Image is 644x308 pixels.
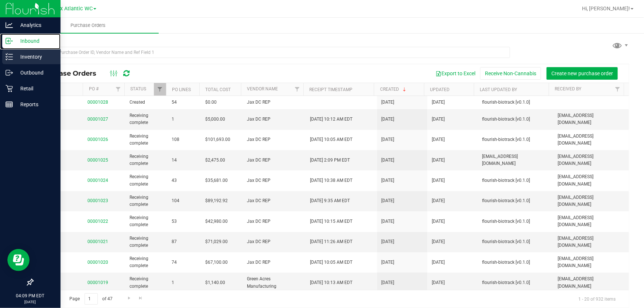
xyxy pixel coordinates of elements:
span: $42,980.00 [205,218,228,225]
span: [EMAIL_ADDRESS][DOMAIN_NAME] [482,153,549,167]
span: [DATE] [432,136,445,143]
p: Reports [13,100,57,109]
span: $0.00 [205,99,217,106]
span: flourish-biotrack [v0.1.0] [482,238,549,245]
span: [DATE] 10:12 AM EDT [310,116,352,123]
span: [DATE] [432,116,445,123]
span: [EMAIL_ADDRESS][DOMAIN_NAME] [558,173,624,187]
span: Created [130,99,163,106]
span: flourish-biotrack [v0.1.0] [482,136,549,143]
span: 1 [172,279,196,286]
span: [DATE] [382,116,395,123]
span: Purchase Orders [61,22,116,29]
span: [DATE] [382,99,395,106]
p: Analytics [13,21,57,30]
span: [DATE] [382,218,395,225]
span: Jax DC REP [247,136,302,143]
span: flourish-biotrack [v0.1.0] [482,279,549,286]
iframe: Resource center [7,249,30,271]
span: Jax Atlantic WC [54,6,93,12]
span: [DATE] [432,197,445,204]
span: 53 [172,218,196,225]
span: [DATE] 10:38 AM EDT [310,177,352,184]
span: $67,100.00 [205,259,228,266]
span: Receiving complete [130,235,163,249]
inline-svg: Inbound [6,37,13,45]
span: Hi, [PERSON_NAME]! [582,6,630,11]
a: Filter [612,83,624,96]
input: 1 [85,293,98,305]
span: Green Acres Manufacturing [247,276,302,290]
span: Receiving complete [130,112,163,126]
button: Export to Excel [431,67,480,80]
a: Received By [555,86,581,91]
span: [EMAIL_ADDRESS][DOMAIN_NAME] [558,235,624,249]
a: 00001022 [87,219,108,224]
span: [DATE] [382,177,395,184]
span: [EMAIL_ADDRESS][DOMAIN_NAME] [558,133,624,147]
span: Receiving complete [130,133,163,147]
span: $101,693.00 [205,136,230,143]
span: 108 [172,136,196,143]
span: [EMAIL_ADDRESS][DOMAIN_NAME] [558,214,624,228]
span: [DATE] [432,177,445,184]
span: Receiving complete [130,214,163,228]
span: 1 - 20 of 932 items [572,293,621,304]
span: 87 [172,238,196,245]
span: Jax DC REP [247,99,302,106]
a: Filter [112,83,124,96]
span: 54 [172,99,196,106]
span: [DATE] [432,259,445,266]
p: Retail [13,84,57,93]
span: $1,140.00 [205,279,225,286]
a: Created [380,87,407,92]
span: flourish-biotrack [v0.1.0] [482,218,549,225]
span: Receiving complete [130,153,163,167]
span: $71,029.00 [205,238,228,245]
span: [DATE] [432,279,445,286]
span: [DATE] [382,238,395,245]
span: Jax DC REP [247,197,302,204]
span: [DATE] 2:09 PM EDT [310,157,350,164]
span: Jax DC REP [247,259,302,266]
span: flourish-biotrack [v0.1.0] [482,259,549,266]
span: [DATE] [382,279,395,286]
span: Jax DC REP [247,218,302,225]
span: [DATE] [432,218,445,225]
span: 74 [172,259,196,266]
a: 00001025 [87,158,108,163]
span: [EMAIL_ADDRESS][DOMAIN_NAME] [558,255,624,269]
a: Vendor Name [247,86,278,91]
p: Outbound [13,68,57,77]
span: Page of 47 [63,293,119,305]
span: flourish-biotrack [v0.1.0] [482,197,549,204]
a: Filter [154,83,166,96]
span: [DATE] [382,259,395,266]
span: flourish-biotrack [v0.1.0] [482,177,549,184]
inline-svg: Inventory [6,53,13,60]
span: [DATE] 11:26 AM EDT [310,238,352,245]
a: PO Lines [172,87,191,92]
span: Receiving complete [130,173,163,187]
span: $2,475.00 [205,157,225,164]
span: flourish-biotrack [v0.1.0] [482,116,549,123]
span: [DATE] 10:13 AM EDT [310,279,352,286]
inline-svg: Analytics [6,21,13,29]
a: 00001026 [87,137,108,142]
a: Last Updated By [480,87,517,92]
button: Create new purchase order [547,67,618,80]
span: Jax DC REP [247,157,302,164]
a: Receipt Timestamp [309,87,352,92]
span: [EMAIL_ADDRESS][DOMAIN_NAME] [558,112,624,126]
span: [DATE] [382,136,395,143]
a: 00001019 [87,280,108,285]
span: flourish-biotrack [v0.1.0] [482,99,549,106]
span: $35,681.00 [205,177,228,184]
a: Updated [430,87,450,92]
span: $89,192.92 [205,197,228,204]
a: 00001024 [87,178,108,183]
p: Inbound [13,37,57,45]
span: [DATE] [432,99,445,106]
a: 00001020 [87,260,108,265]
a: Purchase Orders [18,18,159,33]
